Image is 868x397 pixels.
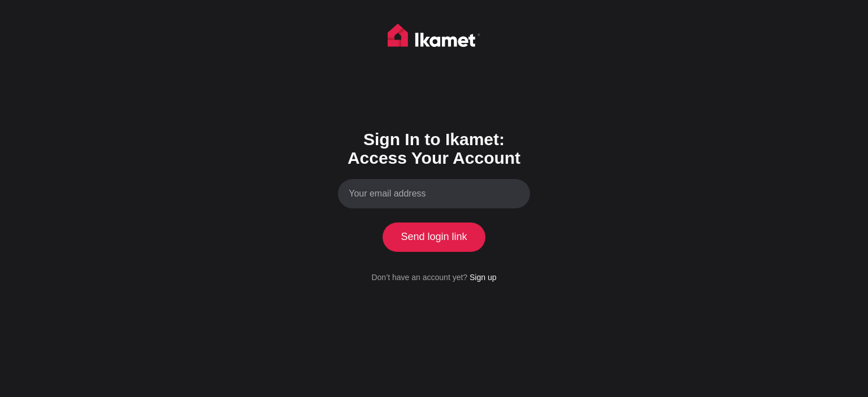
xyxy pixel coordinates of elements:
[388,24,480,52] img: Ikamet home
[338,130,530,167] h1: Sign In to Ikamet: Access Your Account
[338,179,530,209] input: Your email address
[470,273,496,282] a: Sign up
[383,223,485,252] button: Send login link
[371,273,467,282] span: Don’t have an account yet?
